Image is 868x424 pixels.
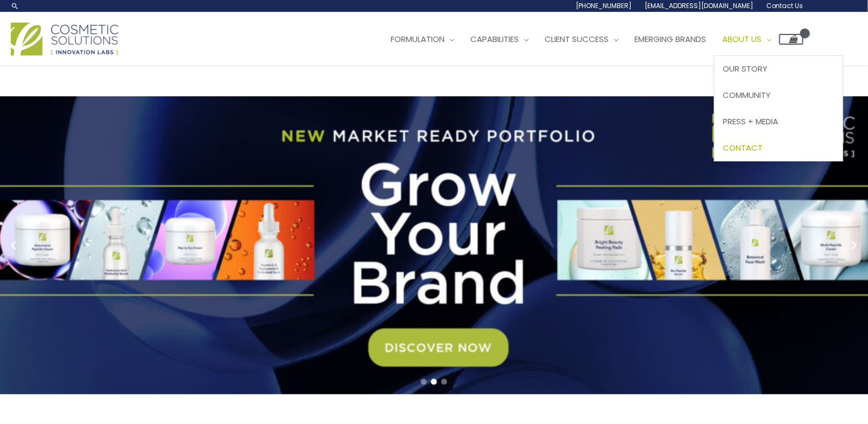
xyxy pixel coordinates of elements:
[715,56,843,82] a: Our Story
[421,379,427,385] span: Go to slide 1
[722,33,761,45] span: About Us
[626,23,714,55] a: Emerging Brands
[5,237,22,253] button: Previous slide
[441,379,447,385] span: Go to slide 3
[470,33,519,45] span: Capabilities
[383,23,462,55] a: Formulation
[11,23,118,55] img: Cosmetic Solutions Logo
[723,63,767,74] span: Our Story
[714,23,779,55] a: About Us
[576,1,632,10] span: [PHONE_NUMBER]
[715,135,843,161] a: Contact
[715,82,843,109] a: Community
[545,33,609,45] span: Client Success
[779,34,803,45] a: View Shopping Cart, empty
[375,23,803,55] nav: Site Navigation
[715,108,843,135] a: Press + Media
[645,1,753,10] span: [EMAIL_ADDRESS][DOMAIN_NAME]
[11,2,19,10] a: Search icon link
[723,142,763,153] span: Contact
[537,23,626,55] a: Client Success
[431,379,437,385] span: Go to slide 2
[723,116,778,127] span: Press + Media
[391,33,444,45] span: Formulation
[846,237,863,253] button: Next slide
[634,33,706,45] span: Emerging Brands
[462,23,537,55] a: Capabilities
[723,89,771,101] span: Community
[766,1,803,10] span: Contact Us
